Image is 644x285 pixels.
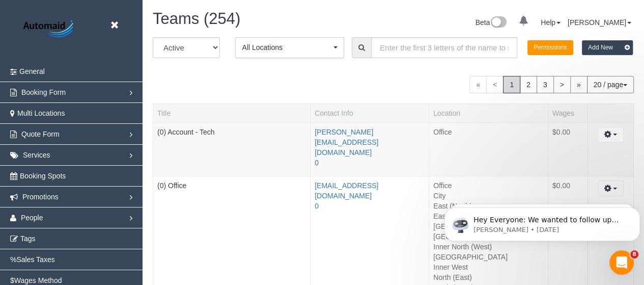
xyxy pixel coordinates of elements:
[527,40,573,55] button: Permissions
[315,202,319,210] a: 0
[433,242,544,252] li: Inner North (West)
[520,76,537,93] a: 2
[433,262,544,272] li: Inner West
[548,122,587,176] td: Wages
[18,18,81,41] img: Automaid Logo
[21,130,60,138] span: Quote Form
[433,201,544,211] li: East (North)
[235,37,344,58] button: All Locations
[33,30,182,129] span: Hey Everyone: We wanted to follow up and let you know we have been closely monitoring the account...
[157,137,306,140] div: Tags
[630,250,638,258] span: 8
[582,40,633,55] button: Add New
[568,18,631,27] a: [PERSON_NAME]
[22,193,59,201] span: Promotions
[311,103,429,122] th: Contact Info
[153,10,240,28] span: Teams (254)
[469,76,487,93] span: «
[157,182,186,190] a: (0) Office
[17,109,65,117] span: Multi Locations
[14,276,62,284] span: Wages Method
[33,39,187,48] p: Message from Ellie, sent 2d ago
[153,122,311,176] td: Title
[242,42,331,53] span: All Locations
[157,128,215,136] a: (0) Account - Tech
[553,76,571,93] a: >
[486,76,503,93] span: <
[371,37,517,58] input: Enter the first 3 letters of the name to search
[475,18,507,27] a: Beta
[23,151,50,159] span: Services
[433,231,544,242] li: [GEOGRAPHIC_DATA] (East)
[315,128,378,157] a: [PERSON_NAME][EMAIL_ADDRESS][DOMAIN_NAME]
[429,122,548,176] td: Location
[153,103,311,122] th: Title
[433,127,544,137] li: Office
[548,103,587,122] th: Wages
[311,122,429,176] td: Contact Info
[433,252,544,262] li: [GEOGRAPHIC_DATA]
[587,76,634,93] button: 20 / page
[490,16,507,30] img: New interface
[433,272,544,282] li: North (East)
[609,250,634,275] iframe: Intercom live chat
[537,76,554,93] a: 3
[315,159,319,167] a: 0
[503,76,520,93] span: 1
[157,191,306,193] div: Tags
[570,76,587,93] a: »
[21,214,43,222] span: People
[469,76,634,93] nav: Pagination navigation
[429,103,548,122] th: Location
[16,255,54,264] span: Sales Taxes
[433,211,544,221] li: East (South)
[440,186,644,257] iframe: Intercom notifications message
[433,191,544,201] li: City
[20,172,66,180] span: Booking Spots
[433,180,544,191] li: Office
[21,88,66,96] span: Booking Form
[433,221,544,231] li: [GEOGRAPHIC_DATA]
[20,235,36,243] span: Tags
[19,67,45,75] span: General
[315,182,378,200] a: [EMAIL_ADDRESS][DOMAIN_NAME]
[541,18,561,27] a: Help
